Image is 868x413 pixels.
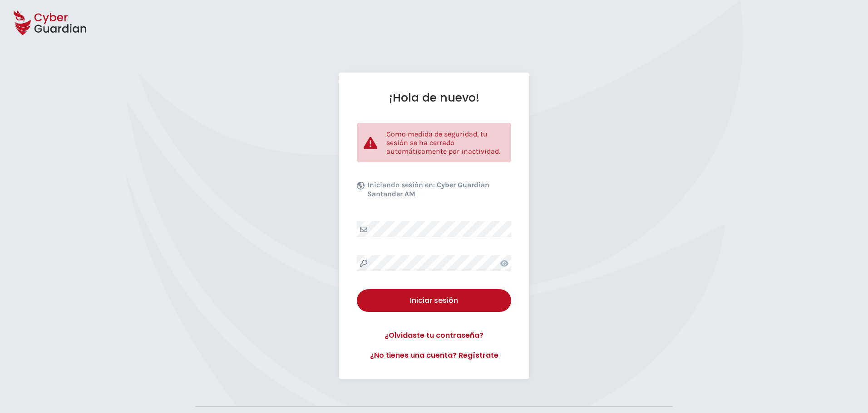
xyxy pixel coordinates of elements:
p: Como medida de seguridad, tu sesión se ha cerrado automáticamente por inactividad. [386,130,504,155]
b: Cyber Guardian Santander AM [367,180,489,198]
a: ¿Olvidaste tu contraseña? [357,330,511,341]
a: ¿No tienes una cuenta? Regístrate [357,350,511,361]
button: Iniciar sesión [357,289,511,312]
div: Iniciar sesión [364,295,504,306]
h1: ¡Hola de nuevo! [357,91,511,105]
p: Iniciando sesión en: [367,180,509,203]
